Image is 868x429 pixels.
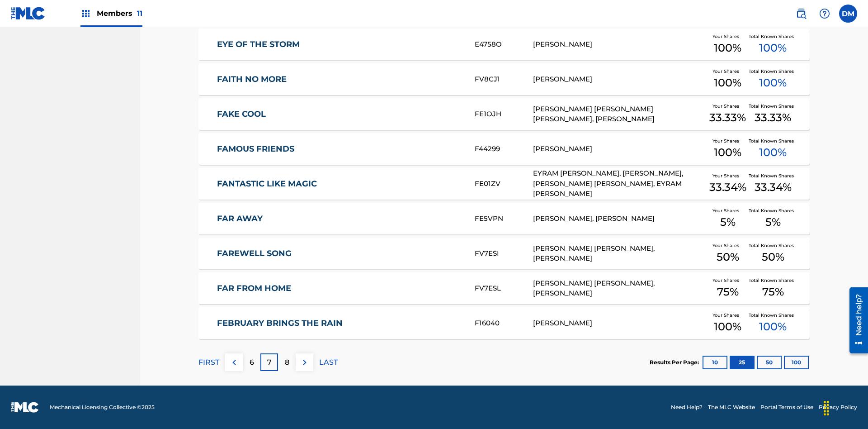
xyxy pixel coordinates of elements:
div: F44299 [475,144,533,154]
span: 100 % [714,319,741,335]
span: 100 % [714,144,741,161]
div: [PERSON_NAME] [533,318,707,329]
span: 100 % [759,75,787,91]
span: Total Known Shares [749,207,797,214]
span: 100 % [759,319,787,335]
span: Total Known Shares [749,33,797,40]
span: Your Shares [712,207,743,214]
span: 33.33 % [709,110,746,126]
img: left [229,357,240,368]
div: [PERSON_NAME] [533,39,707,50]
span: 100 % [714,40,741,56]
a: FAMOUS FRIENDS [217,144,463,154]
span: 5 % [720,214,736,230]
span: Total Known Shares [749,277,797,284]
img: MLC Logo [11,7,46,20]
span: 100 % [759,40,787,56]
p: LAST [319,357,338,368]
span: 50 % [762,249,784,265]
div: E4758O [475,39,533,50]
div: User Menu [839,5,857,23]
span: 33.34 % [755,179,792,195]
a: FAKE COOL [217,109,463,119]
span: Your Shares [712,103,743,110]
span: Your Shares [712,33,743,40]
img: logo [11,402,39,413]
span: 33.33 % [755,110,791,126]
div: FV8CJ1 [475,74,533,85]
img: Top Rightsholders [80,8,91,19]
span: Your Shares [712,138,743,144]
img: search [796,8,807,19]
p: Results Per Page: [650,358,701,367]
a: FANTASTIC LIKE MAGIC [217,179,463,189]
div: F16040 [475,318,533,329]
img: help [819,8,830,19]
span: Your Shares [712,242,743,249]
a: FEBRUARY BRINGS THE RAIN [217,318,463,329]
span: Your Shares [712,172,743,179]
span: 11 [137,9,142,18]
span: Total Known Shares [749,68,797,75]
div: [PERSON_NAME] [PERSON_NAME] [PERSON_NAME], [PERSON_NAME] [533,104,707,124]
button: 50 [757,356,782,369]
p: 7 [267,357,272,368]
a: FAITH NO MORE [217,74,463,85]
p: 6 [250,357,254,368]
div: FE5VPN [475,214,533,224]
div: FE01ZV [475,179,533,189]
span: Your Shares [712,312,743,319]
span: Your Shares [712,68,743,75]
span: Total Known Shares [749,103,797,110]
button: 25 [730,356,755,369]
span: 75 % [717,284,739,300]
p: FIRST [198,357,219,368]
iframe: Chat Widget [823,386,868,429]
span: Total Known Shares [749,138,797,144]
div: EYRAM [PERSON_NAME], [PERSON_NAME], [PERSON_NAME] [PERSON_NAME], EYRAM [PERSON_NAME] [533,168,707,199]
a: Portal Terms of Use [760,403,813,411]
a: FAR AWAY [217,214,463,224]
span: 5 % [765,214,781,230]
img: right [299,357,310,368]
span: 33.34 % [709,179,746,195]
div: [PERSON_NAME] [PERSON_NAME], [PERSON_NAME] [533,243,707,264]
span: 75 % [762,284,784,300]
span: Total Known Shares [749,172,797,179]
p: 8 [285,357,289,368]
a: EYE OF THE STORM [217,39,463,50]
div: [PERSON_NAME] [533,144,707,154]
div: FV7ESL [475,283,533,294]
span: 100 % [759,144,787,161]
div: FV7ESI [475,248,533,259]
span: 100 % [714,75,741,91]
span: Your Shares [712,277,743,284]
div: [PERSON_NAME], [PERSON_NAME] [533,214,707,224]
a: Privacy Policy [819,403,857,411]
div: FE1OJH [475,109,533,119]
a: Need Help? [671,403,703,411]
button: 10 [703,356,727,369]
span: Mechanical Licensing Collective © 2025 [50,403,155,411]
div: Help [816,5,834,23]
span: Members [97,8,142,19]
div: Drag [819,395,834,422]
span: 50 % [717,249,739,265]
div: [PERSON_NAME] [PERSON_NAME], [PERSON_NAME] [533,278,707,299]
span: Total Known Shares [749,312,797,319]
a: FAREWELL SONG [217,248,463,259]
a: The MLC Website [708,403,755,411]
a: FAR FROM HOME [217,283,463,294]
div: [PERSON_NAME] [533,74,707,85]
iframe: Resource Center [843,284,868,358]
a: Public Search [792,5,810,23]
button: 100 [784,356,809,369]
span: Total Known Shares [749,242,797,249]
